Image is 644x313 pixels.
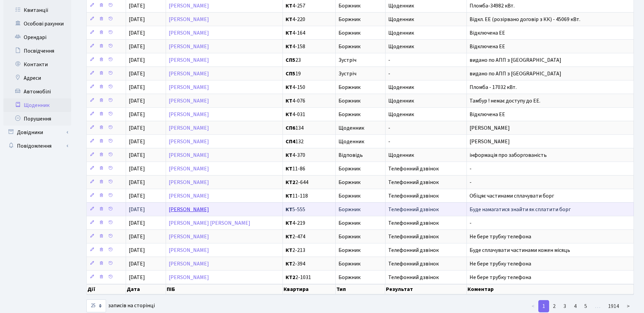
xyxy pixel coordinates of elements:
span: [DATE] [129,111,145,118]
a: [PERSON_NAME] [169,246,209,254]
b: КТ [286,151,292,159]
span: Боржник [338,17,382,22]
span: видано по АПП з [GEOGRAPHIC_DATA] [470,56,561,64]
span: Щоденник [388,98,464,104]
a: Контакти [3,58,71,71]
b: КТ2 [286,274,295,281]
b: КТ [286,192,292,200]
span: Боржник [338,247,382,253]
span: [DATE] [129,43,145,50]
a: 4 [570,300,581,312]
a: Адреси [3,71,71,85]
a: 5 [580,300,591,312]
span: Боржник [338,85,382,90]
a: [PERSON_NAME] [169,192,209,200]
a: [PERSON_NAME] [169,29,209,37]
span: 2-394 [286,261,333,266]
a: [PERSON_NAME] [169,111,209,118]
span: [DATE] [129,274,145,281]
a: Посвідчення [3,44,71,58]
span: [DATE] [129,2,145,10]
b: КТ [286,111,292,118]
span: [DATE] [129,16,145,23]
b: КТ2 [286,179,295,186]
th: Результат [385,284,466,294]
a: [PERSON_NAME] [169,206,209,213]
span: Телефонний дзвінок [388,234,464,239]
a: Порушення [3,112,71,126]
span: Відкл. ЕЕ (розірвано договір з КК) - 45069 кВт. [470,16,580,23]
a: 3 [559,300,570,312]
th: Коментар [467,284,634,294]
span: 11-118 [286,193,333,199]
span: Телефонний дзвінок [388,180,464,185]
a: Повідомлення [3,139,71,153]
span: Телефонний дзвінок [388,247,464,253]
b: КТ [286,84,292,91]
th: ПІБ [166,284,283,294]
a: [PERSON_NAME] [PERSON_NAME] [169,219,250,227]
a: [PERSON_NAME] [169,84,209,91]
span: Не бере трубку телефона [470,274,531,281]
span: Боржник [338,207,382,212]
span: Телефонний дзвінок [388,193,464,199]
b: СП5 [286,70,295,77]
span: [DATE] [129,192,145,200]
b: КТ [286,29,292,37]
span: Боржник [338,3,382,8]
span: 4-031 [286,112,333,117]
a: [PERSON_NAME] [169,2,209,10]
span: Відключена ЕЕ [470,43,505,50]
span: - [388,125,464,131]
span: [DATE] [129,56,145,64]
span: Щоденник [388,85,464,90]
span: [DATE] [129,206,145,213]
span: Щоденник [388,152,464,158]
span: Боржник [338,30,382,36]
span: Пломба-34982 кВт. [470,2,515,10]
span: 4-220 [286,17,333,22]
a: > [623,300,634,312]
span: 132 [286,139,333,144]
span: [DATE] [129,97,145,105]
span: 4-150 [286,85,333,90]
a: Довідники [3,126,71,139]
span: Боржник [338,220,382,226]
a: Орендарі [3,31,71,44]
span: [DATE] [129,179,145,186]
b: КТ [286,233,292,240]
span: Боржник [338,180,382,185]
span: [DATE] [129,151,145,159]
span: Щоденник [338,139,382,144]
a: 1 [538,300,549,312]
th: Тип [336,284,385,294]
span: Відключена ЕЕ [470,29,505,37]
span: Боржник [338,234,382,239]
a: [PERSON_NAME] [169,151,209,159]
a: [PERSON_NAME] [169,165,209,172]
span: Щоденник [388,17,464,22]
span: Відповідь [338,152,382,158]
b: КТ [286,219,292,227]
span: Обіцяє частинами сплачувати борг [470,192,554,200]
span: [DATE] [129,260,145,268]
span: Зустріч [338,71,382,76]
a: [PERSON_NAME] [169,138,209,145]
span: [PERSON_NAME] [470,124,510,132]
span: Щоденник [388,30,464,36]
b: КТ [286,2,292,10]
a: [PERSON_NAME] [169,260,209,268]
b: КТ [286,206,292,213]
span: видано по АПП з [GEOGRAPHIC_DATA] [470,70,561,77]
th: Дії [87,284,126,294]
span: Пломба - 17032 кВт. [470,84,517,91]
b: СП5 [286,56,295,64]
span: [DATE] [129,84,145,91]
span: Боржник [338,193,382,199]
span: Телефонний дзвінок [388,220,464,226]
span: Телефонний дзвінок [388,275,464,280]
a: Квитанції [3,3,71,17]
a: [PERSON_NAME] [169,97,209,105]
span: інформація про заборгованість [470,151,547,159]
a: Щоденник [3,98,71,112]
